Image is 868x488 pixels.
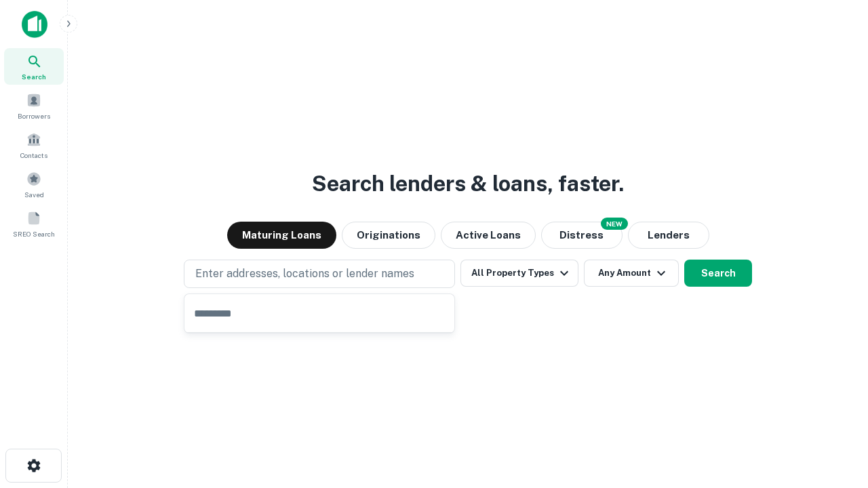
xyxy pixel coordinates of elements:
a: Search [4,48,64,85]
span: Borrowers [18,110,50,121]
button: Search distressed loans with lien and other non-mortgage details. [541,222,623,249]
h3: Search lenders & loans, faster. [312,167,624,200]
span: Search [22,71,46,82]
button: Maturing Loans [227,222,336,249]
a: Borrowers [4,87,64,124]
div: NEW [601,218,628,230]
button: Any Amount [584,260,679,287]
iframe: Chat Widget [800,380,868,445]
button: Enter addresses, locations or lender names [184,260,455,288]
button: Active Loans [441,222,536,249]
button: All Property Types [460,260,578,287]
a: SREO Search [4,205,64,242]
button: Originations [342,222,435,249]
span: SREO Search [13,228,55,239]
a: Contacts [4,127,64,163]
span: Contacts [20,150,47,161]
p: Enter addresses, locations or lender names [195,266,414,282]
a: Saved [4,166,64,203]
button: Search [684,260,752,287]
img: capitalize-icon.png [22,11,47,38]
button: Lenders [628,222,709,249]
span: Saved [24,189,44,200]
